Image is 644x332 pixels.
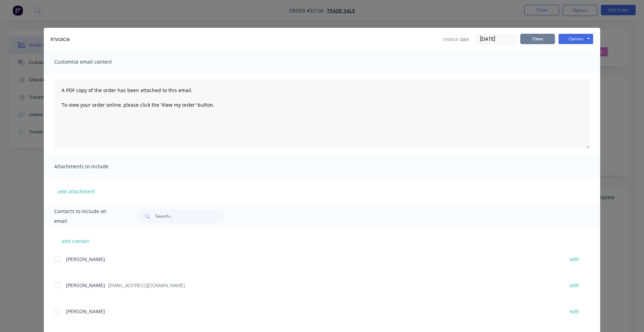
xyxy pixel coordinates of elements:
[54,186,98,196] button: add attachment
[105,282,185,289] span: - [EMAIL_ADDRESS][DOMAIN_NAME]
[66,256,105,262] span: [PERSON_NAME]
[54,57,131,67] span: Customise email content
[566,281,583,290] button: edit
[51,35,70,43] div: Invoice
[443,35,469,43] span: Invoice date
[54,236,96,246] button: add contact
[54,79,590,149] textarea: A PDF copy of the order has been attached to this email. To view your order online, please click ...
[54,162,131,171] span: Attachments to include
[155,209,224,223] input: Search...
[566,254,583,264] button: edit
[54,207,120,226] span: Contacts to include on email
[566,307,583,316] button: edit
[66,308,105,315] span: [PERSON_NAME]
[66,282,105,289] span: [PERSON_NAME]
[520,34,555,44] button: Close
[558,34,593,44] button: Options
